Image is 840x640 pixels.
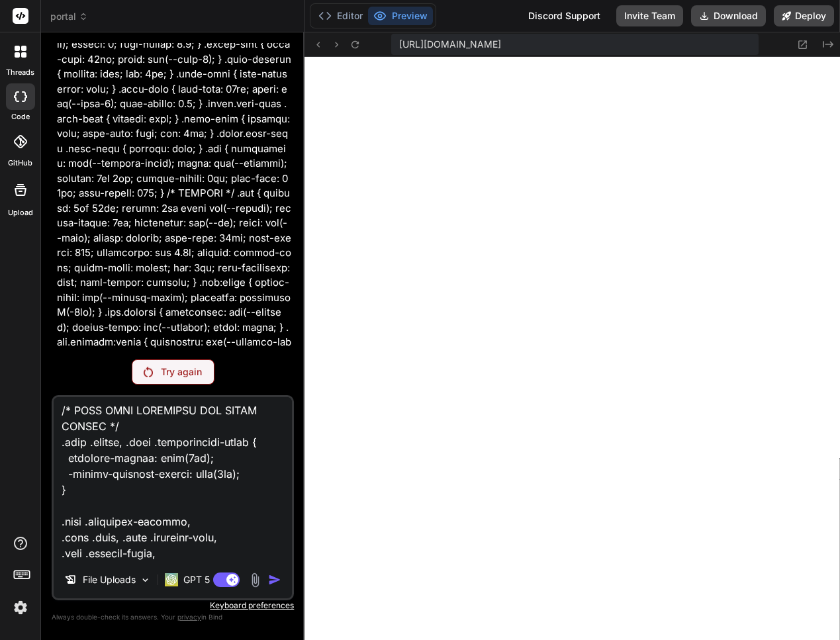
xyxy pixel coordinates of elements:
[11,111,30,122] label: code
[774,5,834,26] button: Deploy
[691,5,766,26] button: Download
[248,572,263,588] img: attachment
[144,367,153,377] img: Retry
[616,5,683,26] button: Invite Team
[268,573,281,586] img: icon
[140,574,151,586] img: Pick Models
[8,158,32,169] label: GitHub
[52,600,294,611] p: Keyboard preferences
[52,611,294,623] p: Always double-check its answers. Your in Bind
[368,7,433,25] button: Preview
[165,573,178,586] img: GPT 5
[50,10,88,23] span: portal
[8,207,33,218] label: Upload
[520,5,608,26] div: Discord Support
[83,573,136,586] p: File Uploads
[399,38,501,51] span: [URL][DOMAIN_NAME]
[313,7,368,25] button: Editor
[183,573,210,586] p: GPT 5
[54,397,292,561] textarea: :lore { --ip-dolor: sit('ametc://adipis.elitsedd.eiu/tempo-9528332881056-4i00utl74133?e=0899&d=57...
[177,613,201,621] span: privacy
[9,596,32,619] img: settings
[6,67,34,78] label: threads
[161,365,202,379] p: Try again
